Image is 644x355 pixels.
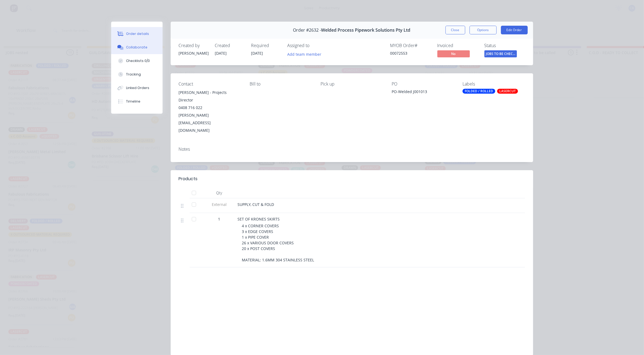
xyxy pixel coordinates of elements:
[251,43,281,48] div: Required
[288,50,324,58] button: Add team member
[463,89,495,94] div: FOLDED / ROLLED
[179,89,241,104] div: [PERSON_NAME] - Projects Director
[392,81,454,87] div: PO
[321,81,383,87] div: Pick up
[390,43,431,48] div: MYOB Order #
[437,50,470,57] span: No
[203,188,236,198] div: Qty
[392,89,454,96] div: PO-Welded J001013
[111,81,163,95] button: Linked Orders
[251,51,263,56] span: [DATE]
[179,111,241,134] div: [PERSON_NAME][EMAIL_ADDRESS][DOMAIN_NAME]
[242,223,314,262] span: 4 x CORNER COVERS 3 x EDGE COVERS 1 x PIPE COVER 26 x VARIOUS DOOR COVERS 20 x POST COVERS MATERI...
[179,43,209,48] div: Created by
[111,27,163,41] button: Order details
[179,89,241,134] div: [PERSON_NAME] - Projects Director0408 716 022[PERSON_NAME][EMAIL_ADDRESS][DOMAIN_NAME]
[179,176,198,182] div: Products
[179,104,241,111] div: 0408 716 022
[179,81,241,87] div: Contact
[179,147,525,152] div: Notes
[179,50,209,56] div: [PERSON_NAME]
[470,26,497,34] button: Options
[126,45,147,50] div: Collaborate
[218,216,220,222] span: 1
[321,28,411,33] span: Welded Process Pipework Solutions Pty Ltd
[501,26,528,34] button: Edit Order
[126,86,149,90] div: Linked Orders
[484,50,517,57] span: JOBS TO BE CHEC...
[250,81,312,87] div: Bill to
[288,43,342,48] div: Assigned to
[111,95,163,108] button: Timeline
[111,54,163,68] button: Checklists 0/0
[463,81,525,87] div: Labels
[497,89,518,94] div: LASERCUT
[215,51,227,56] span: [DATE]
[205,202,233,207] span: External
[111,41,163,54] button: Collaborate
[390,50,431,56] div: 00072553
[437,43,478,48] div: Invoiced
[445,26,465,34] button: Close
[215,43,245,48] div: Created
[126,58,150,63] div: Checklists 0/0
[284,50,324,58] button: Add team member
[484,50,517,58] button: JOBS TO BE CHEC...
[111,68,163,81] button: Tracking
[293,28,321,33] span: Order #2632 -
[126,99,140,104] div: Timeline
[484,43,525,48] div: Status
[126,31,149,36] div: Order details
[238,216,280,222] span: SET OF KRONES SKIRTS
[238,202,274,207] span: SUPPLY, CUT & FOLD
[126,72,141,77] div: Tracking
